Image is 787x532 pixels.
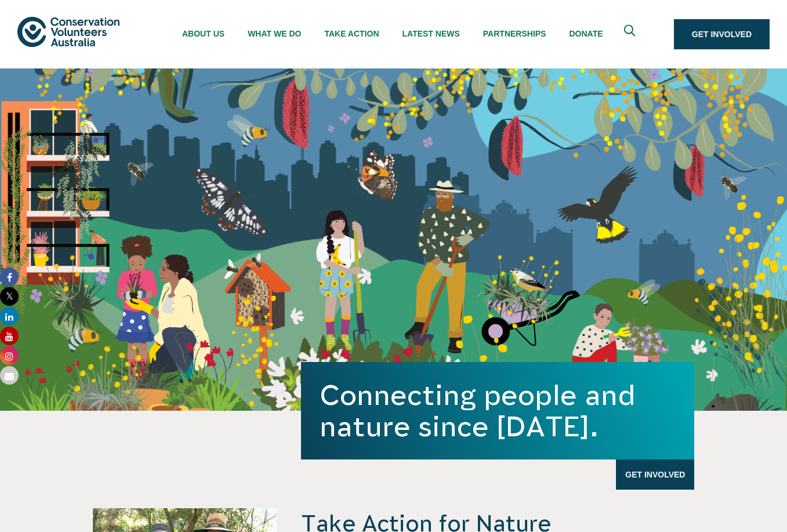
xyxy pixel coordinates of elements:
span: Take Action [324,29,379,38]
span: What We Do [248,29,301,38]
span: Expand search box [623,25,638,44]
span: About Us [182,29,224,38]
span: Partnerships [483,29,546,38]
img: logo.svg [17,17,119,46]
span: Latest News [402,29,460,38]
button: Expand search box Close search box [617,20,645,48]
span: Donate [569,29,603,38]
a: Get Involved [674,19,770,49]
a: Get Involved [616,459,694,490]
h1: Connecting people and nature since [DATE]. [320,379,676,442]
